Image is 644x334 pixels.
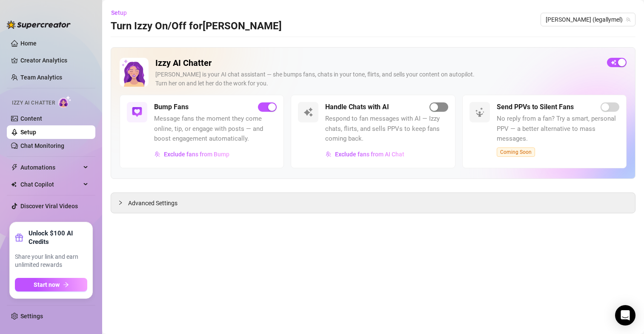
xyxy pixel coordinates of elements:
[154,147,230,161] button: Exclude fans from Bump
[325,147,405,161] button: Exclude fans from AI Chat
[20,40,37,47] a: Home
[155,70,600,88] div: [PERSON_NAME] is your AI chat assistant — she bumps fans, chats in your tone, flirts, and sells y...
[15,278,87,292] button: Start nowarrow-right
[20,313,43,320] a: Settings
[20,161,81,174] span: Automations
[12,99,55,107] span: Izzy AI Chatter
[335,151,404,158] span: Exclude fans from AI Chat
[20,203,78,209] a: Discover Viral Videos
[497,114,619,144] span: No reply from a fan? Try a smart, personal PPV — a better alternative to mass messages.
[15,253,87,269] span: Share your link and earn unlimited rewards
[63,282,69,288] span: arrow-right
[132,107,142,117] img: svg%3e
[7,20,71,29] img: logo-BBDzfeDw.svg
[475,107,485,117] img: svg%3e
[20,54,89,67] a: Creator Analytics
[118,200,123,205] span: collapsed
[20,115,42,122] a: Content
[15,233,23,242] span: gift
[111,6,134,20] button: Setup
[154,102,189,112] h5: Bump Fans
[111,9,127,16] span: Setup
[615,305,635,326] div: Open Intercom Messenger
[497,147,535,157] span: Coming Soon
[11,164,18,171] span: thunderbolt
[164,151,229,158] span: Exclude fans from Bump
[303,107,313,117] img: svg%3e
[29,229,87,246] strong: Unlock $100 AI Credits
[111,20,282,33] h3: Turn Izzy On/Off for [PERSON_NAME]
[325,102,389,112] h5: Handle Chats with AI
[20,142,64,149] a: Chat Monitoring
[20,129,36,136] a: Setup
[128,198,177,208] span: Advanced Settings
[546,13,630,26] span: Melanie (legallymel)
[11,181,17,187] img: Chat Copilot
[325,114,448,144] span: Respond to fan messages with AI — Izzy chats, flirts, and sells PPVs to keep fans coming back.
[20,178,81,191] span: Chat Copilot
[626,17,631,22] span: team
[154,114,277,144] span: Message fans the moment they come online, tip, or engage with posts — and boost engagement automa...
[120,58,149,87] img: Izzy AI Chatter
[326,151,332,157] img: svg%3e
[34,281,60,288] span: Start now
[58,96,72,108] img: AI Chatter
[497,102,574,112] h5: Send PPVs to Silent Fans
[155,58,600,68] h2: Izzy AI Chatter
[118,198,128,207] div: collapsed
[20,74,62,81] a: Team Analytics
[155,151,160,157] img: svg%3e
